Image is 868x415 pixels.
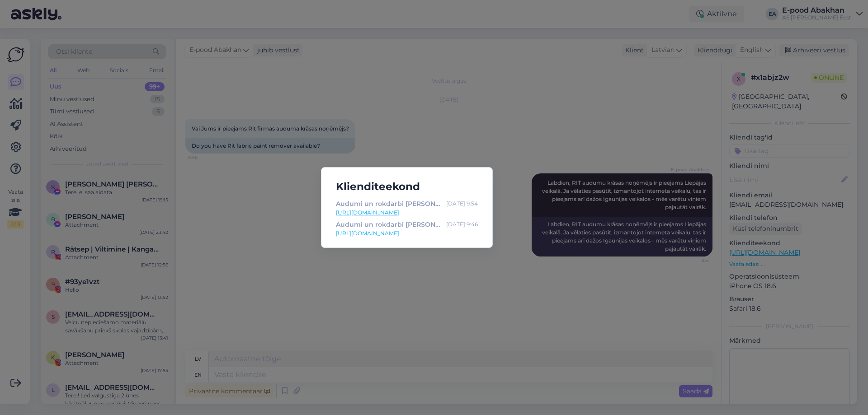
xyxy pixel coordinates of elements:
[336,219,443,229] div: Audumi un rokdarbi [PERSON_NAME]
[336,229,478,238] a: [URL][DOMAIN_NAME]
[446,199,478,209] div: [DATE] 9:54
[329,178,485,195] h5: Klienditeekond
[446,219,478,229] div: [DATE] 9:46
[336,209,478,217] a: [URL][DOMAIN_NAME]
[336,199,443,209] div: Audumi un rokdarbi [PERSON_NAME]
